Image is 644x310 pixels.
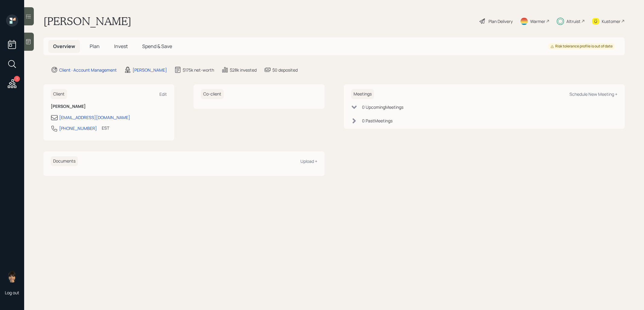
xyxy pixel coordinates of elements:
div: Client · Account Management [59,67,117,73]
h6: Meetings [351,89,374,99]
span: Overview [53,43,75,50]
div: [EMAIL_ADDRESS][DOMAIN_NAME] [59,114,130,121]
div: Schedule New Meeting + [569,91,617,97]
h6: [PERSON_NAME] [51,104,167,109]
div: $0 deposited [272,67,298,73]
div: $28k invested [230,67,257,73]
img: treva-nostdahl-headshot.png [6,270,18,283]
div: 0 Upcoming Meeting s [362,104,403,110]
div: 0 Past Meeting s [362,118,392,124]
div: Upload + [300,158,317,164]
div: [PERSON_NAME] [133,67,167,73]
div: Kustomer [602,18,620,24]
div: Altruist [566,18,581,24]
span: Plan [90,43,100,50]
div: Log out [5,290,19,295]
div: EST [102,125,109,131]
div: Warmer [530,18,545,24]
span: Spend & Save [142,43,172,50]
div: [PHONE_NUMBER] [59,125,97,131]
div: Plan Delivery [489,18,513,24]
h1: [PERSON_NAME] [43,15,131,28]
h6: Documents [51,156,78,166]
div: Edit [159,91,167,97]
div: Risk tolerance profile is out of date [550,44,613,49]
h6: Co-client [201,89,224,99]
h6: Client [51,89,67,99]
span: Invest [114,43,128,50]
div: $175k net-worth [183,67,214,73]
div: 7 [14,76,20,82]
